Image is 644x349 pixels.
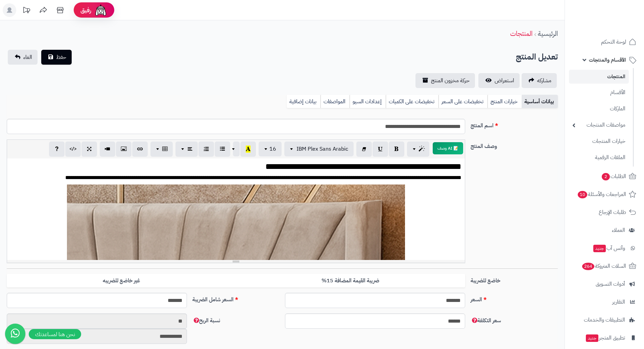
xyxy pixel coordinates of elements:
span: لوحة التحكم [601,37,626,47]
a: وآتس آبجديد [569,240,640,256]
label: السعر شامل الضريبة [190,293,282,304]
span: المراجعات والأسئلة [577,190,626,199]
a: العملاء [569,222,640,238]
button: IBM Plex Sans Arabic [284,141,354,156]
span: العملاء [612,225,625,235]
a: طلبات الإرجاع [569,204,640,220]
span: طلبات الإرجاع [599,208,626,217]
span: نسبة الربح [192,317,220,325]
button: 16 [259,141,282,156]
a: خيارات المنتج [487,95,522,108]
a: بيانات أساسية [522,95,558,108]
button: حفظ [41,50,72,65]
a: أدوات التسويق [569,276,640,292]
a: الماركات [569,102,629,116]
a: الملفات الرقمية [569,150,629,165]
span: حفظ [56,53,66,61]
span: التطبيقات والخدمات [584,315,625,325]
span: وآتس آب [593,243,625,253]
span: سعر التكلفة [471,317,501,325]
a: المنتجات [569,70,629,84]
img: logo-2.png [598,9,638,23]
span: مشاركه [537,77,551,85]
span: التقارير [612,297,625,307]
a: الغاء [8,50,38,65]
a: حركة مخزون المنتج [415,73,475,88]
a: السلات المتروكة264 [569,258,640,274]
span: رفيق [80,6,91,14]
span: أدوات التسويق [596,279,625,289]
a: المراجعات والأسئلة10 [569,186,640,202]
a: استعراض [478,73,520,88]
a: الطلبات2 [569,168,640,184]
a: مواصفات المنتجات [569,118,629,132]
a: المنتجات [510,28,532,39]
a: خيارات المنتجات [569,134,629,149]
h2: تعديل المنتج [516,50,558,64]
label: غير خاضع للضريبه [7,274,236,288]
span: حركة مخزون المنتج [431,77,470,85]
img: ai-face.png [94,3,108,17]
span: 264 [581,262,595,270]
a: إعدادات السيو [350,95,386,108]
span: تطبيق المتجر [585,333,625,343]
label: اسم المنتج [468,119,560,130]
label: ضريبة القيمة المضافة 15% [236,274,465,288]
a: بيانات إضافية [287,95,320,108]
a: تخفيضات على الكميات [386,95,438,108]
a: تخفيضات على السعر [438,95,487,108]
span: IBM Plex Sans Arabic [296,145,348,153]
a: لوحة التحكم [569,34,640,50]
a: المواصفات [320,95,350,108]
a: تحديثات المنصة [18,3,35,19]
span: الأقسام والمنتجات [589,55,626,65]
span: السلات المتروكة [581,261,626,271]
span: جديد [593,245,606,252]
button: 📝 AI وصف [433,142,463,154]
a: الأقسام [569,85,629,100]
a: مشاركه [522,73,557,88]
label: السعر [468,293,560,304]
a: الرئيسية [538,28,558,39]
span: الطلبات [601,172,626,181]
a: التقارير [569,294,640,310]
span: 2 [601,173,610,181]
label: وصف المنتج [468,139,560,150]
span: استعراض [495,77,514,85]
span: جديد [586,334,598,342]
label: خاضع للضريبة [468,274,560,285]
a: التطبيقات والخدمات [569,312,640,328]
span: 10 [577,191,588,199]
a: تطبيق المتجرجديد [569,330,640,346]
span: الغاء [23,53,32,61]
span: 16 [269,145,276,153]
